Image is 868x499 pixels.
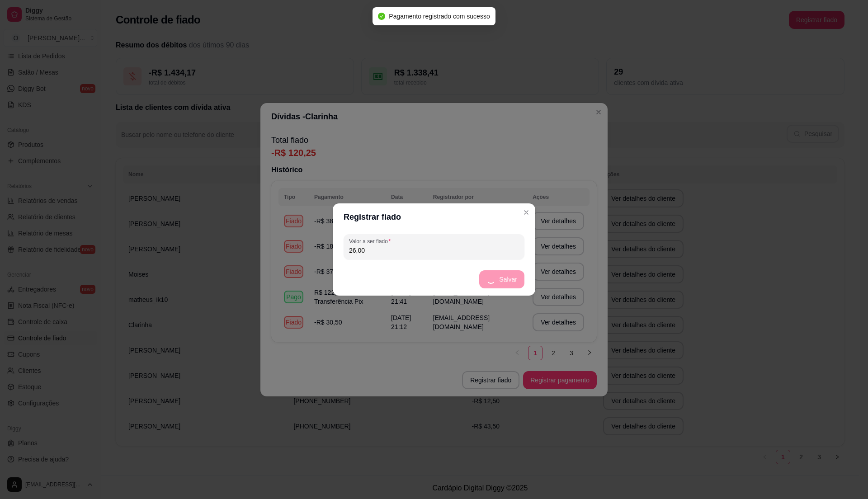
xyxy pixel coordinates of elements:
[378,13,385,20] span: check-circle
[349,246,519,255] input: Valor a ser fiado
[333,203,535,231] header: Registrar fiado
[349,237,394,245] label: Valor a ser fiado
[519,205,533,220] button: Close
[389,13,490,20] span: Pagamento registrado com sucesso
